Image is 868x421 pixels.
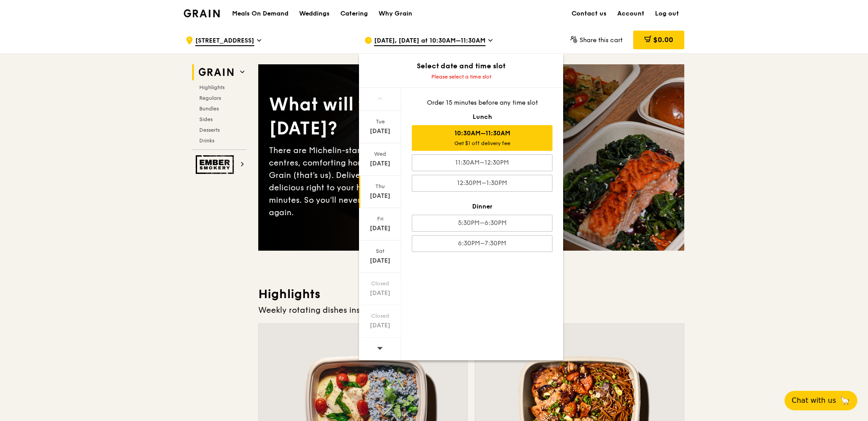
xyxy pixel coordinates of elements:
[360,289,400,298] div: [DATE]
[195,36,254,46] span: [STREET_ADDRESS]
[412,125,552,151] div: 10:30AM–11:30AM
[360,248,400,255] div: Sat
[258,286,684,302] h3: Highlights
[360,256,400,265] div: [DATE]
[199,95,221,101] span: Regulars
[412,215,552,232] div: 5:30PM–6:30PM
[360,118,400,125] div: Tue
[199,127,220,133] span: Desserts
[359,73,563,80] div: Please select a time slot
[360,159,400,168] div: [DATE]
[374,36,485,46] span: [DATE], [DATE] at 10:30AM–11:30AM
[360,127,400,136] div: [DATE]
[269,144,471,219] div: There are Michelin-star restaurants, hawker centres, comforting home-cooked classics… and Grain (...
[653,35,673,44] span: $0.00
[566,0,612,27] a: Contact us
[360,321,400,330] div: [DATE]
[412,202,552,211] div: Dinner
[360,150,400,157] div: Wed
[199,84,225,90] span: Highlights
[785,391,857,410] button: Chat with us🦙
[196,64,237,80] img: Grain web logo
[269,93,471,141] div: What will you eat [DATE]?
[650,0,684,27] a: Log out
[360,192,400,201] div: [DATE]
[258,304,684,316] div: Weekly rotating dishes inspired by flavours from around the world.
[412,113,552,122] div: Lunch
[612,0,650,27] a: Account
[412,235,552,252] div: 6:30PM–7:30PM
[412,154,552,171] div: 11:30AM–12:30PM
[379,0,412,27] div: Why Grain
[412,175,552,192] div: 12:30PM–1:30PM
[199,116,213,122] span: Sides
[373,0,418,27] a: Why Grain
[360,224,400,233] div: [DATE]
[196,155,237,174] img: Ember Smokery web logo
[580,36,623,44] span: Share this cart
[359,61,563,71] div: Select date and time slot
[199,138,214,144] span: Drinks
[792,395,836,406] span: Chat with us
[299,0,330,27] div: Weddings
[232,9,288,18] h1: Meals On Demand
[340,0,368,27] div: Catering
[360,183,400,190] div: Thu
[840,395,850,406] span: 🦙
[360,280,400,287] div: Closed
[412,98,552,107] div: Order 15 minutes before any time slot
[199,106,219,112] span: Bundles
[416,140,548,147] div: Get $1 off delivery fee
[184,9,220,17] img: Grain
[360,215,400,222] div: Fri
[335,0,373,27] a: Catering
[360,312,400,319] div: Closed
[294,0,335,27] a: Weddings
